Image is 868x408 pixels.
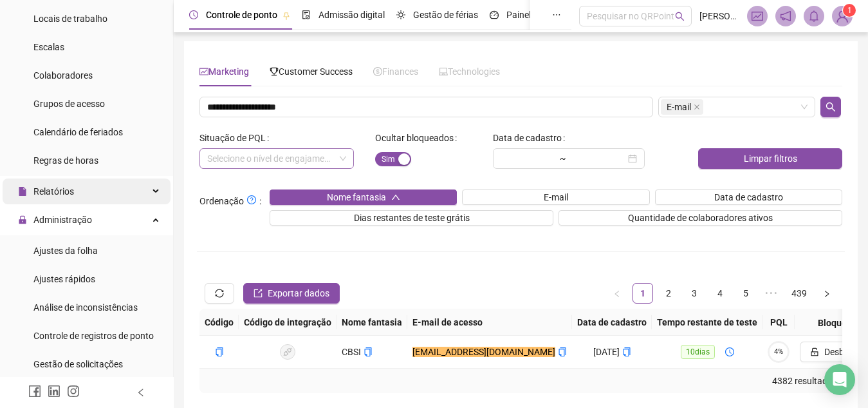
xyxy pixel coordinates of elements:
[282,12,290,19] span: pushpin
[18,187,27,196] span: file
[270,67,279,76] span: trophy
[698,148,842,169] button: Limpar filtros
[552,10,561,19] span: ellipsis
[710,283,730,304] li: 4
[675,12,685,21] span: search
[810,347,819,356] span: unlock
[462,189,649,205] button: E-mail
[407,309,572,336] th: E-mail de acesso
[33,127,123,137] span: Calendário de feriados
[652,309,762,336] th: Tempo restante de teste
[622,347,631,356] span: copy
[205,283,234,304] button: sync
[270,189,457,205] button: Nome fantasiaup
[559,210,842,226] button: Quantidade de colaboradores ativos
[714,190,783,204] span: Data de cadastro
[607,283,627,304] button: left
[752,10,763,22] span: fund
[205,374,837,388] div: 4382 resultados
[658,283,679,304] li: 2
[613,290,621,298] span: left
[817,283,837,304] button: right
[33,42,64,52] span: Escalas
[270,210,553,226] button: Dias restantes de teste grátis
[396,10,405,19] span: sun
[364,347,373,356] span: copy
[506,10,557,20] span: Painel do DP
[725,347,734,356] span: clock-circle
[826,102,836,112] span: search
[633,284,652,303] a: 1
[412,347,555,357] mark: [EMAIL_ADDRESS][DOMAIN_NAME]
[633,283,653,304] li: 1
[215,345,224,359] button: copiar
[199,128,274,148] label: Situação de PQL
[33,155,98,166] span: Regras de horas
[572,309,652,336] th: Data de cadastro
[787,283,811,304] li: 439
[622,345,631,359] button: copiar
[659,284,678,303] a: 2
[33,274,95,284] span: Ajustes rápidos
[661,99,703,115] span: E-mail
[33,99,105,109] span: Grupos de acesso
[67,385,80,398] span: instagram
[239,309,337,336] th: Código de integração
[490,10,499,19] span: dashboard
[670,342,744,362] button: 10diasclock-circle
[215,347,224,356] span: copy
[685,284,704,303] a: 3
[199,309,239,336] th: Código
[439,67,448,76] span: laptop
[33,302,138,313] span: Análise de inconsistências
[808,10,820,22] span: bell
[768,348,790,355] span: 4%
[189,10,198,19] span: clock-circle
[817,283,837,304] li: Próxima página
[364,345,373,359] button: copiar
[206,10,277,20] span: Controle de ponto
[33,246,98,256] span: Ajustes da folha
[373,66,418,77] span: Finances
[268,286,329,300] span: Exportar dados
[843,4,856,17] sup: Atualize o seu contato no menu Meus Dados
[847,6,852,15] span: 1
[780,10,791,22] span: notification
[736,284,755,303] a: 5
[33,331,154,341] span: Controle de registros de ponto
[199,67,208,76] span: fund
[699,9,739,23] span: [PERSON_NAME]
[684,283,705,304] li: 3
[244,192,259,208] button: Ordenação:
[555,154,571,163] div: ~
[762,309,795,336] th: PQL
[607,283,627,304] li: Página anterior
[33,359,123,369] span: Gestão de solicitações
[833,6,852,26] img: 91704
[48,385,60,398] span: linkedin
[413,10,478,20] span: Gestão de férias
[628,211,773,225] span: Quantidade de colaboradores ativos
[694,104,700,110] span: close
[199,66,249,77] span: Marketing
[354,211,470,225] span: Dias restantes de teste grátis
[375,128,462,148] label: Ocultar bloqueados
[199,192,261,208] span: Ordenação :
[342,347,361,357] span: CBSI
[254,289,263,298] span: export
[593,347,631,357] span: [DATE]
[302,10,311,19] span: file-done
[681,345,715,359] span: 10 dias
[33,70,93,81] span: Colaboradores
[558,345,567,359] button: copiar
[558,347,567,356] span: copy
[710,284,730,303] a: 4
[247,195,256,204] span: question-circle
[823,290,831,298] span: right
[136,388,145,397] span: left
[824,364,855,395] div: Open Intercom Messenger
[493,128,570,148] label: Data de cadastro
[439,66,500,77] span: Technologies
[544,190,568,204] span: E-mail
[319,10,385,20] span: Admissão digital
